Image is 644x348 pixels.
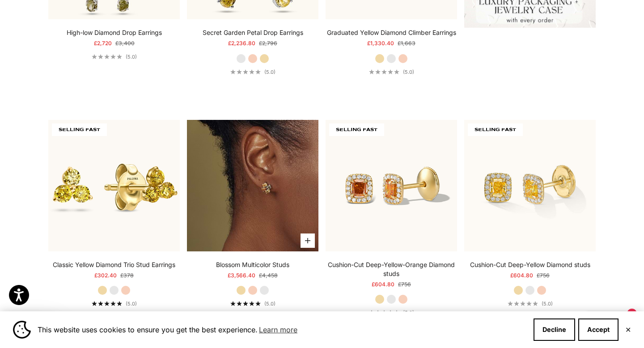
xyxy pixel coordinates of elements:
sale-price: £1,330.40 [367,39,394,48]
img: #YellowGold #RoseGold #WhiteGold [187,120,318,251]
compare-at-price: £1,663 [398,39,415,48]
compare-at-price: £2,796 [259,39,277,48]
span: (5.0) [264,301,275,307]
sale-price: £2,720 [94,39,112,48]
compare-at-price: £3,400 [115,39,135,48]
span: (5.0) [403,310,414,316]
div: 5.0 out of 5.0 stars [92,301,122,306]
button: Decline [534,318,575,341]
div: 5.0 out of 5.0 stars [369,69,399,74]
span: (5.0) [264,69,275,75]
span: (5.0) [403,69,414,75]
a: Classic Yellow Diamond Trio Stud Earrings [53,260,175,269]
div: 5.0 out of 5.0 stars [230,69,261,74]
div: 5.0 out of 5.0 stars [369,310,399,315]
span: (5.0) [126,54,137,60]
div: 5.0 out of 5.0 stars [92,54,122,59]
a: Secret Garden Petal Drop Earrings [203,28,303,37]
a: Graduated Yellow Diamond Climber Earrings [327,28,456,37]
compare-at-price: £756 [537,271,550,280]
sale-price: £2,236.80 [228,39,255,48]
span: SELLING FAST [52,123,107,136]
a: Cushion-Cut Deep-Yellow-Orange Diamond studs [326,260,457,278]
a: 5.0 out of 5.0 stars(5.0) [369,69,414,75]
span: SELLING FAST [329,123,384,136]
sale-price: £604.80 [372,280,394,289]
sale-price: £3,566.40 [228,271,255,280]
a: 5.0 out of 5.0 stars(5.0) [92,54,137,60]
a: 5.0 out of 5.0 stars(5.0) [369,310,414,316]
compare-at-price: £378 [120,271,134,280]
compare-at-price: £756 [398,280,411,289]
span: This website uses cookies to ensure you get the best experience. [38,323,526,336]
compare-at-price: £4,458 [259,271,278,280]
img: #YellowGold [326,120,457,251]
sale-price: £302.40 [94,271,117,280]
div: 5.0 out of 5.0 stars [508,301,538,306]
div: 5.0 out of 5.0 stars [230,301,261,306]
img: #YellowGold [464,120,596,251]
a: 5.0 out of 5.0 stars(5.0) [92,301,137,307]
a: High-low Diamond Drop Earrings [67,28,162,37]
a: Learn more [258,323,299,336]
span: (5.0) [126,301,137,307]
span: (5.0) [542,301,553,307]
a: Cushion-Cut Deep-Yellow Diamond studs [470,260,590,269]
img: #YellowGold [48,120,180,251]
button: Close [625,327,631,332]
span: SELLING FAST [468,123,523,136]
sale-price: £604.80 [510,271,533,280]
a: 5.0 out of 5.0 stars(5.0) [230,301,275,307]
a: 5.0 out of 5.0 stars(5.0) [508,301,553,307]
a: Blossom Multicolor Studs [216,260,289,269]
a: 5.0 out of 5.0 stars(5.0) [230,69,275,75]
img: Cookie banner [13,321,31,339]
button: Accept [578,318,619,341]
